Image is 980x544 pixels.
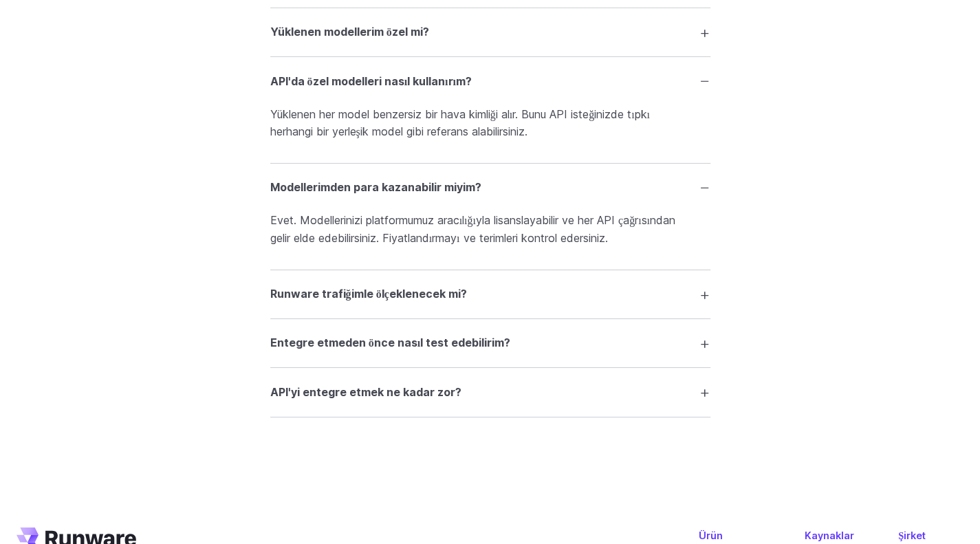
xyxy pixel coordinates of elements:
summary: Yüklenen modellerim özel mi? [270,19,710,45]
xt-trans: API'da özel modelleri nasıl kullanırım? [270,74,472,88]
xt-trans: Runware trafiğimle ölçeklenecek mi? [270,287,467,301]
summary: Runware trafiğimle ölçeklenecek mi? [270,281,710,307]
xt-trans: Ürün [699,530,723,541]
summary: API'yi entegre etmek ne kadar zor? [270,379,710,405]
xt-trans: Evet. Modellerinizi platformumuz aracılığıyla lisanslayabilir ve her API çağrısından gelir elde e... [270,213,675,245]
xt-trans: API'yi entegre etmek ne kadar zor? [270,385,461,399]
xt-trans: Kaynaklar [805,530,854,541]
summary: Entegre etmeden önce nasıl test edebilirim? [270,330,710,356]
xt-trans: Modellerimden para kazanabilir miyim? [270,180,481,194]
summary: Modellerimden para kazanabilir miyim? [270,175,710,201]
xt-trans: Yüklenen her model benzersiz bir hava kimliği alır. Bunu API isteğinizde tıpkı herhangi bir yerle... [270,107,650,139]
xt-trans: Entegre etmeden önce nasıl test edebilirim? [270,336,510,349]
xt-trans: Şirket [898,530,926,541]
summary: API'da özel modelleri nasıl kullanırım? [270,68,710,94]
xt-trans: Yüklenen modellerim özel mi? [270,25,429,39]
